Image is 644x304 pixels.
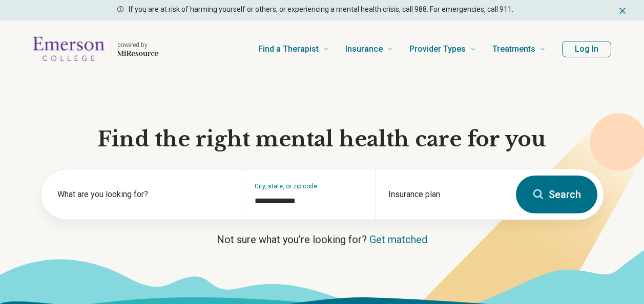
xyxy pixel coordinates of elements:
p: If you are at risk of harming yourself or others, or experiencing a mental health crisis, call 98... [129,4,513,15]
a: Provider Types [409,29,476,70]
a: Insurance [345,29,393,70]
span: Treatments [492,42,535,56]
button: Dismiss [617,4,628,16]
a: Find a Therapist [258,29,329,70]
p: powered by [117,41,158,49]
label: What are you looking for? [57,188,230,201]
button: Log In [562,41,611,57]
span: Insurance [345,42,383,56]
a: Get matched [369,233,427,246]
a: Treatments [492,29,546,70]
p: Not sure what you’re looking for? [40,232,604,247]
h1: Find the right mental health care for you [40,126,604,153]
a: Home page [33,33,158,66]
span: Find a Therapist [258,42,319,56]
button: Search [516,176,597,213]
span: Provider Types [409,42,466,56]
